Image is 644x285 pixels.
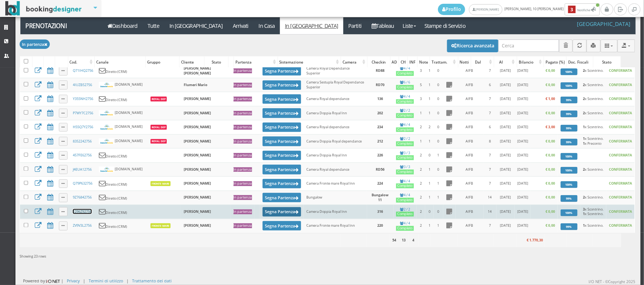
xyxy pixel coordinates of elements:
td: 1 [425,92,433,106]
b: Royal Dep [152,97,166,101]
td: 0 [425,149,433,162]
b: € 0,00 [546,195,555,200]
td: 8 [484,134,496,148]
td: 0 [434,78,443,92]
button: Segna Partenza [263,179,301,188]
b: 1 [583,136,585,141]
a: 4 / 4Completo [396,193,414,203]
td: 5 [417,78,425,92]
button: Aggiorna [573,39,587,52]
td: 2 [417,191,425,205]
b: € 0,00 [546,139,555,144]
td: 1 [417,106,425,120]
b: [PERSON_NAME] [184,124,211,129]
b: 226 [377,153,383,158]
td: 0 [434,205,443,219]
div: In partenza [234,195,252,200]
b: CONFERMATA [609,68,632,73]
div: Canale [95,57,145,67]
td: 0 [434,134,443,148]
td: 7 [484,162,496,176]
b: € 0,00 [546,82,555,87]
td: 2 [417,149,425,162]
b: € 1,00 [546,96,555,101]
b: € 0,00 [546,111,555,115]
td: AIFB [456,78,484,92]
div: Checkin [367,57,390,67]
b: 2 [583,111,585,115]
b: 212 [377,139,383,144]
td: [DATE] [496,191,515,205]
td: 0 [425,205,433,219]
div: Gruppo [146,57,179,67]
td: x Scontrino. [580,92,606,106]
td: [DATE] [515,191,531,205]
td: 2 [417,219,425,233]
a: Tutte [143,17,164,34]
td: Diretto (CRM) [96,64,147,78]
div: 100% [561,167,578,174]
b: € 0,00 [546,153,555,158]
img: bianchihotels.svg [99,124,115,130]
b: € 0,00 [546,68,555,73]
td: [DATE] [515,78,531,92]
td: Diretto (CRM) [96,92,147,106]
button: Segna Partenza [263,207,301,217]
a: 4 / 4Completo [396,122,414,132]
div: Sistemazione [278,57,341,67]
a: Royal Dep [150,124,167,129]
td: [DATE] [496,92,515,106]
div: 100% [561,153,578,160]
td: 1 [434,177,443,191]
td: AIFB [456,177,484,191]
button: Segna Partenza [263,165,301,174]
td: Camera Doppia Royal Inn [304,106,367,120]
div: Stato [593,57,621,67]
div: In partenza [234,111,252,116]
b: [PERSON_NAME] [184,209,211,214]
div: Notti [458,57,471,67]
button: Segna Partenza [263,80,301,90]
b: € 0,00 [546,167,555,172]
td: 1 [425,106,433,120]
a: Termini di utilizzo [89,278,123,283]
td: [DATE] [515,162,531,176]
div: Stato [204,57,228,67]
div: In partenza [234,153,252,158]
b: CONFERMATA [609,195,632,200]
a: Profilo [438,4,465,15]
td: Diretto (CRM) [96,149,147,162]
div: Completo [396,113,414,118]
div: Completo [396,226,414,231]
td: [DATE] [515,64,531,78]
td: [DATE] [496,162,515,176]
td: Camera Fronte mare Royal Inn [304,177,367,191]
a: Royal Dep [150,96,167,101]
td: Camera Doppia Royal Inn [304,205,367,219]
div: 99% [561,125,578,132]
a: 6 / 6Completo [396,80,414,90]
td: 3 [417,64,425,78]
div: In partenza [234,83,252,88]
b: Bungalow 11 [372,193,389,202]
b: [PERSON_NAME] [184,153,211,158]
td: 1 [434,149,443,162]
td: 14 [484,191,496,205]
img: bianchihotels.svg [99,138,115,144]
td: [DATE] [496,64,515,78]
td: Camera Doppia Royal dependance [304,134,367,148]
div: 99% [561,139,578,146]
b: CONFERMATA [609,139,632,144]
span: [PERSON_NAME], 10 [PERSON_NAME] [438,3,601,15]
div: 99% [561,195,578,202]
div: In partenza [234,167,252,172]
td: AIFB [456,92,484,106]
td: 2 [417,177,425,191]
div: Completo [396,155,414,160]
td: x Scontrino. [580,64,606,78]
div: In partenza [234,68,252,73]
b: [PERSON_NAME] [184,96,211,101]
td: Camera Royal dependance [304,162,367,176]
td: x Scontrino. x Scontrino. [580,205,606,219]
b: 2 [583,68,585,73]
